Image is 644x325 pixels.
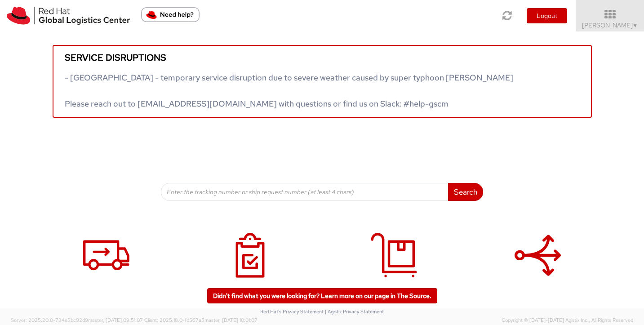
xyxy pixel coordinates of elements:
[633,22,638,29] span: ▼
[11,317,143,323] span: Server: 2025.20.0-734e5bc92d9
[141,7,200,22] button: Need help?
[88,317,143,323] span: master, [DATE] 09:51:07
[7,7,130,25] img: rh-logistics-00dfa346123c4ec078e1.svg
[527,8,567,23] button: Logout
[183,223,318,307] a: My Shipments
[65,72,513,109] span: - [GEOGRAPHIC_DATA] - temporary service disruption due to severe weather caused by super typhoon ...
[39,223,174,307] a: Shipment Request
[161,183,449,201] input: Enter the tracking number or ship request number (at least 4 chars)
[144,317,258,323] span: Client: 2025.18.0-fd567a5
[448,183,483,201] button: Search
[207,288,437,303] a: Didn't find what you were looking for? Learn more on our page in The Source.
[471,223,605,307] a: Batch Shipping Guide
[327,223,462,307] a: My Deliveries
[582,21,638,29] span: [PERSON_NAME]
[260,308,324,315] a: Red Hat's Privacy Statement
[204,317,258,323] span: master, [DATE] 10:01:07
[502,317,633,324] span: Copyright © [DATE]-[DATE] Agistix Inc., All Rights Reserved
[325,308,384,315] a: | Agistix Privacy Statement
[65,53,580,62] h5: Service disruptions
[53,45,592,118] a: Service disruptions - [GEOGRAPHIC_DATA] - temporary service disruption due to severe weather caus...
